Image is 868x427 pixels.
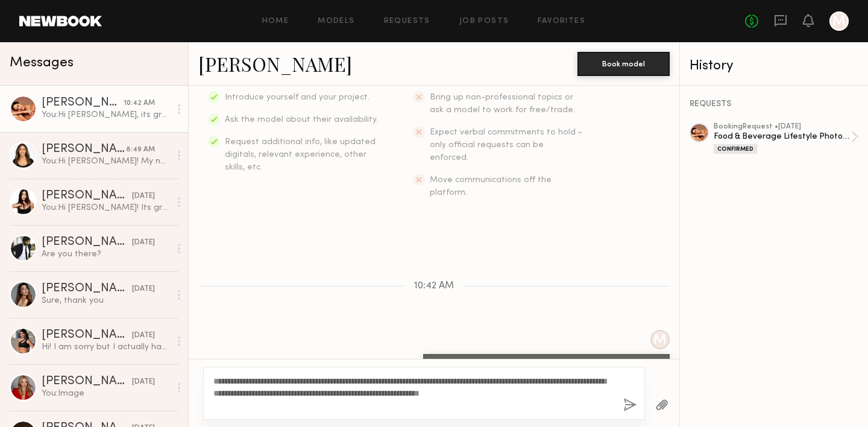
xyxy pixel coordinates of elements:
div: [PERSON_NAME] [42,190,132,202]
div: [PERSON_NAME] [42,376,132,388]
a: Book model [577,58,670,68]
a: Requests [384,17,430,25]
div: You: Hi [PERSON_NAME], its great to meet you! We're super excited to have you be a part of the up... [42,109,170,121]
div: [PERSON_NAME] [42,236,132,248]
div: booking Request • [DATE] [714,123,851,131]
div: Confirmed [714,144,757,154]
div: [PERSON_NAME] [42,144,126,156]
span: Ask the model about their availability. [225,116,378,124]
div: [DATE] [132,237,155,248]
div: Are you there? [42,248,170,260]
div: [DATE] [132,283,155,295]
a: M [829,11,849,31]
span: 10:42 AM [414,281,454,291]
span: Messages [10,56,74,70]
div: REQUESTS [690,100,858,109]
div: Hi! I am sorry but I actually had a last minute emergency with my daughter and I unfortunately wo... [42,341,170,353]
div: [PERSON_NAME] [42,329,132,341]
div: Sure, thank you [42,295,170,306]
div: [PERSON_NAME] [42,97,124,109]
span: Expect verbal commitments to hold - only official requests can be enforced. [430,128,582,162]
div: 8:49 AM [126,144,155,156]
div: History [690,59,858,73]
a: Favorites [538,17,585,25]
a: Home [262,17,289,25]
span: Move communications off the platform. [430,176,552,197]
div: You: Hi [PERSON_NAME]! My name is [PERSON_NAME] and I work for a creative agency here in [GEOGRAP... [42,156,170,167]
span: Request additional info, like updated digitals, relevant experience, other skills, etc. [225,138,376,171]
button: Book model [577,52,670,76]
div: 10:42 AM [124,98,155,109]
a: Job Posts [459,17,509,25]
div: [DATE] [132,191,155,202]
a: Models [318,17,354,25]
span: Bring up non-professional topics or ask a model to work for free/trade. [430,93,575,114]
div: [DATE] [132,330,155,341]
div: Food & Beverage Lifestyle Photoshoot [714,131,851,142]
span: Introduce yourself and your project. [225,93,370,101]
a: bookingRequest •[DATE]Food & Beverage Lifestyle PhotoshootConfirmed [714,123,858,154]
div: You: Hi [PERSON_NAME]! Its great to meet you, thank you for getting back to us so quickly. Unfort... [42,202,170,213]
div: [DATE] [132,376,155,388]
div: You: Image [42,388,170,399]
div: [PERSON_NAME] [42,283,132,295]
a: [PERSON_NAME] [198,51,352,77]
